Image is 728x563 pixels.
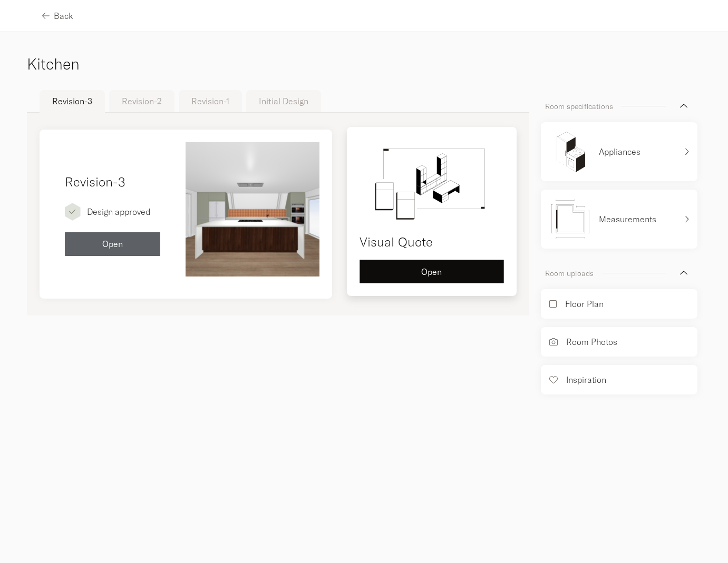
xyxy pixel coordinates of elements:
button: Back [42,4,73,27]
button: Open [65,232,161,256]
p: Appliances [599,145,640,158]
span: Open [421,268,442,276]
img: 1-31bc.jpg [186,142,319,276]
h4: Revision-3 [65,172,125,191]
h4: Visual Quote [360,232,504,251]
img: visual-quote.svg [360,140,504,224]
button: Revision-2 [109,90,174,112]
p: Design approved [87,205,150,218]
p: Inspiration [566,373,606,386]
p: Room Photos [566,335,617,348]
p: Floor Plan [565,298,604,310]
button: Open [360,260,504,283]
button: Revision-3 [40,90,105,113]
button: Revision-1 [179,90,242,112]
img: appliances.svg [549,131,591,173]
img: measurements.svg [549,198,591,240]
p: Room specifications [545,100,613,113]
button: Initial Design [246,90,321,112]
span: Back [54,12,73,20]
p: Measurements [599,213,656,225]
h3: Kitchen [27,53,702,75]
p: Room uploads [545,267,594,280]
span: Open [102,240,123,248]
